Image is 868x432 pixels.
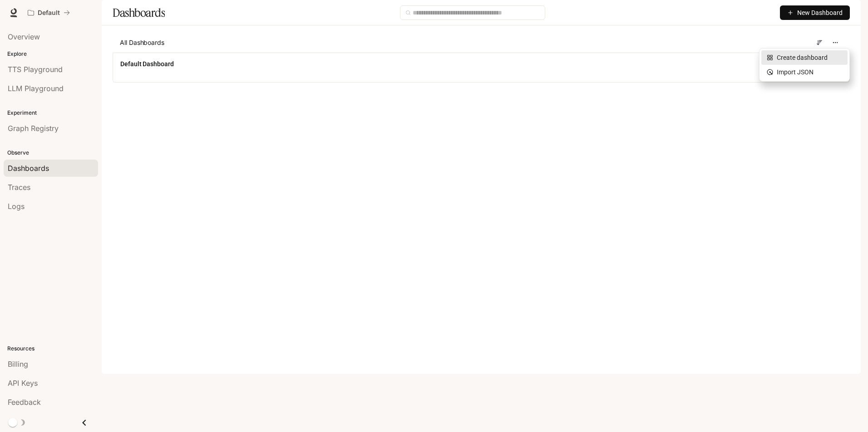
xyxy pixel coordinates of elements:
div: Import JSON [767,67,842,77]
span: All Dashboards [120,38,164,47]
p: Default [38,9,60,17]
h1: Dashboards [113,4,165,22]
a: Default Dashboard [120,59,174,68]
button: All workspaces [24,4,74,22]
div: Create dashboard [767,53,842,63]
button: New Dashboard [780,5,850,20]
span: New Dashboard [797,8,843,18]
